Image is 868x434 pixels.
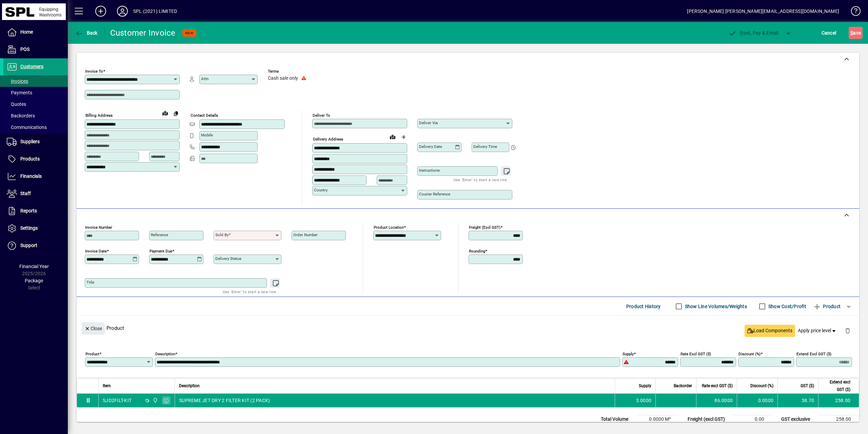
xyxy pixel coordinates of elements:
[84,323,102,334] span: Close
[639,382,651,390] span: Supply
[795,325,840,337] button: Apply price level
[732,415,772,423] td: 0.00
[20,243,37,248] span: Support
[750,382,773,390] span: Discount (%)
[3,75,68,87] a: Invoices
[3,121,68,133] a: Communications
[469,249,485,253] mat-label: Rounding
[687,6,839,17] div: [PERSON_NAME] [PERSON_NAME][EMAIL_ADDRESS][DOMAIN_NAME]
[850,27,861,38] span: ave
[314,188,328,192] mat-label: Country
[701,397,733,404] div: 86.0000
[387,131,398,142] a: View on map
[737,394,777,407] td: 0.0000
[597,415,638,423] td: Total Volume
[7,125,47,130] span: Communications
[778,415,818,423] td: GST exclusive
[840,327,856,334] app-page-header-button: Delete
[185,31,194,35] span: NEW
[7,90,32,95] span: Payments
[20,208,37,213] span: Reports
[674,382,692,390] span: Backorder
[215,232,229,237] mat-label: Sold by
[268,69,309,74] span: Terms
[419,168,440,173] mat-label: Instructions
[171,108,181,119] button: Copy to Delivery address
[684,303,747,310] label: Show Line Volumes/Weights
[636,397,652,404] span: 3.0000
[3,41,68,58] a: POS
[151,397,159,404] span: SPL (2021) Limited
[3,24,68,41] a: Home
[20,29,33,35] span: Home
[85,352,99,356] mat-label: Product
[110,27,176,38] div: Customer Invoice
[684,415,732,423] td: Freight (excl GST)
[20,225,38,231] span: Settings
[133,6,177,17] div: SPL (2021) LIMITED
[810,300,844,313] button: Product
[738,352,761,356] mat-label: Discount (%)
[850,30,853,36] span: S
[623,352,634,356] mat-label: Supply
[150,249,172,253] mat-label: Payment due
[77,316,859,340] div: Product
[818,415,859,423] td: 258.00
[419,120,438,125] mat-label: Deliver via
[638,415,679,423] td: 0.0000 M³
[725,27,782,39] button: Post, Pay & Email
[3,185,68,202] a: Staff
[85,225,112,230] mat-label: Invoice number
[7,113,35,118] span: Backorders
[151,232,168,237] mat-label: Reference
[3,151,68,168] a: Products
[268,76,298,81] span: Cash sale only
[103,397,132,404] div: SJD2FILT-KIT
[3,110,68,121] a: Backorders
[7,78,28,84] span: Invoices
[796,352,831,356] mat-label: Extend excl GST ($)
[767,303,806,310] label: Show Cost/Profit
[19,264,49,269] span: Financial Year
[818,394,859,407] td: 258.00
[73,27,99,39] button: Back
[740,30,743,36] span: P
[313,113,330,118] mat-label: Deliver To
[3,237,68,254] a: Support
[729,30,778,36] span: ost, Pay & Email
[20,139,40,144] span: Suppliers
[293,232,318,237] mat-label: Order number
[473,144,497,149] mat-label: Delivery time
[20,64,43,69] span: Customers
[849,27,863,39] button: Save
[25,278,43,283] span: Package
[20,191,31,196] span: Staff
[3,203,68,220] a: Reports
[419,192,450,196] mat-label: Courier Reference
[103,382,111,390] span: Item
[820,27,838,39] button: Cancel
[3,168,68,185] a: Financials
[20,46,29,52] span: POS
[469,225,500,230] mat-label: Freight (excl GST)
[454,176,507,184] mat-hint: Use 'Enter' to start a new line
[702,382,733,390] span: Rate excl GST ($)
[7,101,26,107] span: Quotes
[80,325,106,331] app-page-header-button: Close
[20,156,40,162] span: Products
[82,322,105,335] button: Close
[223,288,276,296] mat-hint: Use 'Enter' to start a new line
[747,327,792,334] span: Load Components
[20,173,42,179] span: Financials
[398,132,409,143] button: Choose address
[624,300,664,313] button: Product History
[813,301,841,312] span: Product
[160,108,171,118] a: View on map
[777,394,818,407] td: 38.70
[3,98,68,110] a: Quotes
[112,5,133,17] button: Profile
[68,27,105,39] app-page-header-button: Back
[86,280,94,285] mat-label: Title
[155,352,175,356] mat-label: Description
[801,382,814,390] span: GST ($)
